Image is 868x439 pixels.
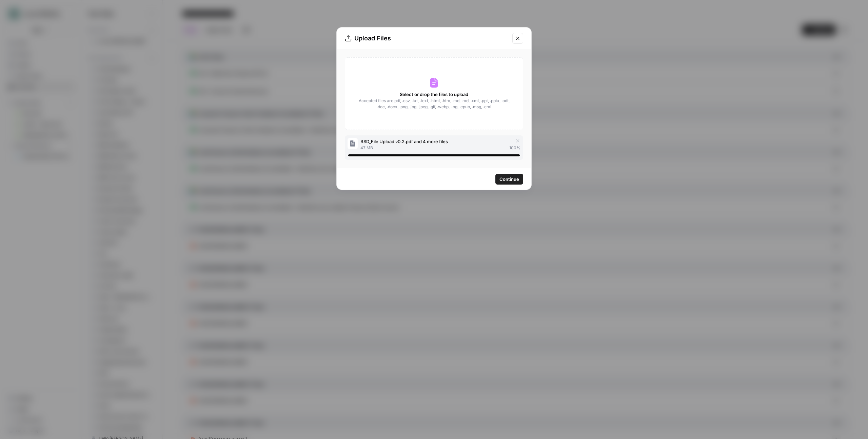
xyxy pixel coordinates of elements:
[360,138,448,145] span: BSD_File Upload v0.2.pdf and 4 more files
[512,33,523,44] button: Close modal
[400,91,468,98] span: Select or drop the files to upload
[345,34,508,43] div: Upload Files
[360,145,373,151] span: 47 MB
[499,176,519,183] span: Continue
[495,174,523,185] button: Continue
[509,145,520,151] span: 100 %
[358,98,510,110] span: Accepted files are .pdf, .csv, .txt, .text, .html, .htm, .md, .md, .xml, .ppt, .pptx, .odt, .doc,...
